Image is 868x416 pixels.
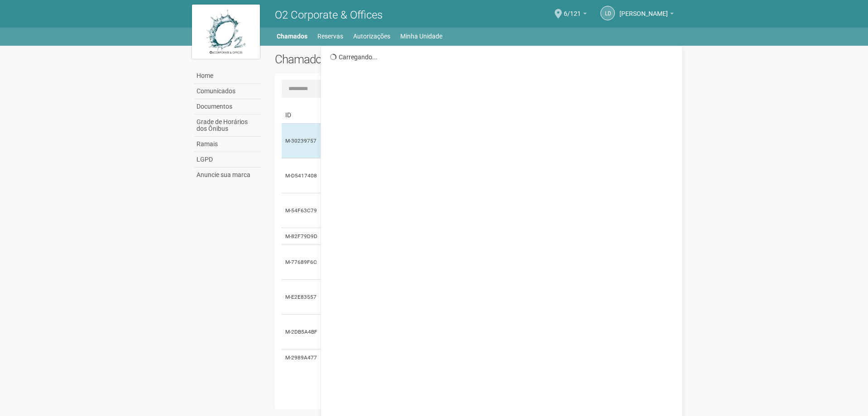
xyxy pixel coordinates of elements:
[194,115,261,137] a: Grade de Horários dos Ônibus
[282,349,322,366] td: M-2989A477
[275,53,434,66] h2: Chamados
[619,1,668,17] span: LEILA DIONIZIO COUTINHO
[194,99,261,115] a: Documentos
[282,280,322,315] td: M-E2E83557
[353,30,390,43] a: Autorizações
[194,152,261,167] a: LGPD
[194,68,261,84] a: Home
[282,124,322,158] td: M-30239757
[330,53,676,61] div: Carregando...
[282,315,322,349] td: M-2DB5A4BF
[277,30,307,43] a: Chamados
[282,193,322,228] td: M-54F63C79
[282,107,322,124] td: ID
[400,30,442,43] a: Minha Unidade
[317,30,343,43] a: Reservas
[194,137,261,152] a: Ramais
[619,11,674,19] a: [PERSON_NAME]
[282,158,322,193] td: M-D5417408
[194,167,261,182] a: Anuncie sua marca
[600,6,615,20] a: LD
[564,11,587,19] a: 6/121
[282,245,322,280] td: M-77689F6C
[282,228,322,245] td: M-82F79D9D
[275,9,383,21] span: O2 Corporate & Offices
[194,84,261,99] a: Comunicados
[192,5,260,59] img: logo.jpg
[564,1,581,17] span: 6/121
